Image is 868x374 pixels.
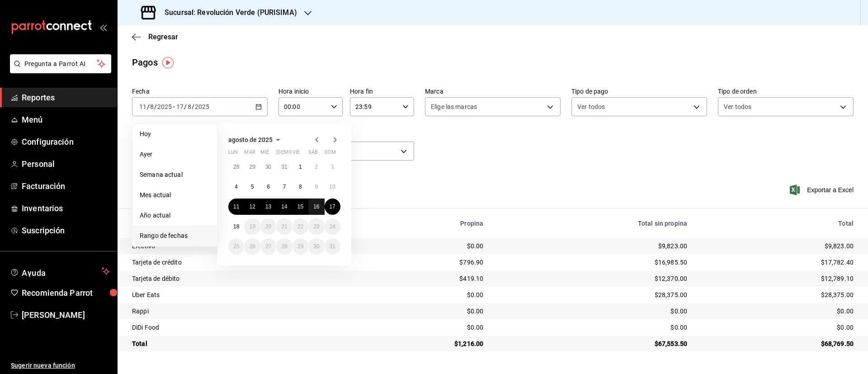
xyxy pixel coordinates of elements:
span: Reportes [22,91,110,104]
abbr: 7 de agosto de 2025 [283,184,286,190]
input: -- [176,103,184,110]
button: Tooltip marker [162,57,174,68]
abbr: 31 de agosto de 2025 [330,243,335,250]
div: $67,553.50 [498,339,687,348]
label: Hora fin [350,88,414,95]
button: 31 de agosto de 2025 [325,238,340,255]
span: - [173,103,175,110]
div: Total [702,220,854,227]
button: 20 de agosto de 2025 [260,218,276,235]
div: $12,789.10 [702,274,854,283]
div: Total sin propina [498,220,687,227]
button: open_drawer_menu [99,24,107,31]
div: Tarjeta de crédito [132,258,345,267]
div: $419.10 [359,274,484,283]
abbr: 23 de agosto de 2025 [313,223,319,230]
button: 28 de agosto de 2025 [276,238,292,255]
div: DiDi Food [132,323,345,332]
button: 7 de agosto de 2025 [276,179,292,195]
span: Ayuda [22,266,98,277]
span: / [154,103,157,110]
abbr: lunes [228,149,238,159]
abbr: 27 de agosto de 2025 [265,243,271,250]
button: 28 de julio de 2025 [228,159,244,175]
div: $0.00 [359,323,484,332]
button: 10 de agosto de 2025 [325,179,340,195]
abbr: 8 de agosto de 2025 [299,184,302,190]
abbr: 17 de agosto de 2025 [330,204,335,210]
button: 17 de agosto de 2025 [325,199,340,215]
span: / [184,103,187,110]
span: Inventarios [22,202,110,214]
abbr: 3 de agosto de 2025 [331,164,334,170]
span: Personal [22,158,110,170]
span: Suscripción [22,224,110,237]
abbr: 15 de agosto de 2025 [297,204,303,210]
div: $0.00 [702,323,854,332]
button: 5 de agosto de 2025 [244,179,260,195]
button: 27 de agosto de 2025 [260,238,276,255]
div: Rappi [132,307,345,316]
button: 25 de agosto de 2025 [228,238,244,255]
abbr: 29 de agosto de 2025 [297,243,303,250]
abbr: 28 de agosto de 2025 [281,243,287,250]
button: 30 de julio de 2025 [260,159,276,175]
div: $0.00 [498,307,687,316]
span: Pregunta a Parrot AI [24,59,97,69]
span: Recomienda Parrot [22,287,110,299]
h3: Sucursal: Revolución Verde (PURISIMA) [157,7,297,18]
abbr: 4 de agosto de 2025 [235,184,238,190]
div: $0.00 [359,241,484,251]
abbr: 19 de agosto de 2025 [249,223,255,230]
div: $16,985.50 [498,258,687,267]
label: Fecha [132,88,268,95]
button: 11 de agosto de 2025 [228,199,244,215]
button: 16 de agosto de 2025 [308,199,324,215]
input: ---- [157,103,172,110]
div: $0.00 [359,307,484,316]
span: Hoy [140,129,210,139]
abbr: 1 de agosto de 2025 [299,164,302,170]
label: Marca [425,88,561,95]
div: $28,375.00 [498,290,687,299]
button: 24 de agosto de 2025 [325,218,340,235]
button: 13 de agosto de 2025 [260,199,276,215]
span: Sugerir nueva función [11,361,110,370]
div: $17,782.40 [702,258,854,267]
button: 1 de agosto de 2025 [292,159,308,175]
abbr: 2 de agosto de 2025 [315,164,318,170]
abbr: 5 de agosto de 2025 [251,184,254,190]
abbr: 6 de agosto de 2025 [267,184,270,190]
button: 21 de agosto de 2025 [276,218,292,235]
input: -- [150,103,154,110]
label: Tipo de pago [571,88,707,95]
abbr: jueves [276,149,330,159]
button: 15 de agosto de 2025 [292,199,308,215]
span: Mes actual [140,190,210,200]
input: -- [139,103,147,110]
abbr: 13 de agosto de 2025 [265,204,271,210]
abbr: 11 de agosto de 2025 [233,204,239,210]
abbr: domingo [325,149,336,159]
span: Rango de fechas [140,231,210,241]
abbr: 22 de agosto de 2025 [297,223,303,230]
abbr: 30 de julio de 2025 [265,164,271,170]
button: agosto de 2025 [228,134,283,145]
abbr: 9 de agosto de 2025 [315,184,318,190]
span: / [147,103,150,110]
div: Tarjeta de débito [132,274,345,283]
input: ---- [194,103,210,110]
button: Regresar [132,33,178,41]
span: Semana actual [140,170,210,180]
button: 14 de agosto de 2025 [276,199,292,215]
div: $0.00 [702,307,854,316]
div: $796.90 [359,258,484,267]
input: -- [187,103,192,110]
label: Hora inicio [278,88,343,95]
div: $68,769.50 [702,339,854,348]
abbr: 24 de agosto de 2025 [330,223,335,230]
button: 12 de agosto de 2025 [244,199,260,215]
button: 3 de agosto de 2025 [325,159,340,175]
abbr: 21 de agosto de 2025 [281,223,287,230]
div: Propina [359,220,484,227]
